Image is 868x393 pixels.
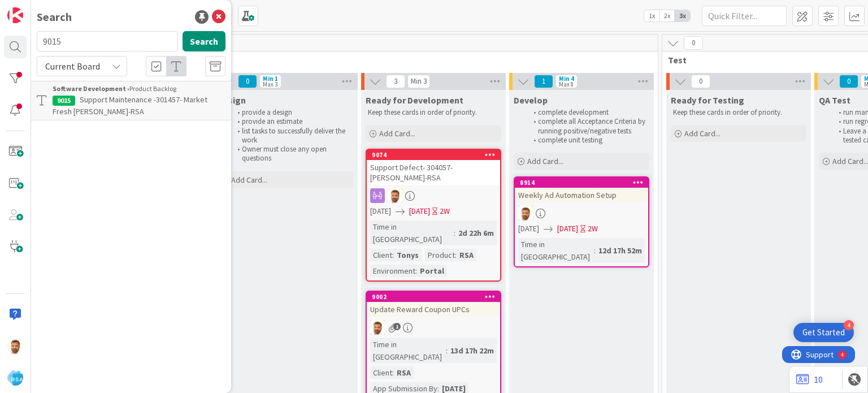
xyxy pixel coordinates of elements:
[527,108,648,117] li: complete development
[231,108,351,117] li: provide a design
[673,108,804,117] p: Keep these cards in order of priority.
[793,323,854,342] div: Open Get Started checklist, remaining modules: 4
[515,188,648,202] div: Weekly Ad Automation Setup
[231,175,267,185] span: Add Card...
[370,205,391,217] span: [DATE]
[514,94,548,106] span: Develop
[53,96,75,106] div: 9015
[59,5,62,14] div: 4
[238,75,257,88] span: 0
[231,145,351,163] li: Owner must close any open questions
[53,84,225,94] div: Product Backlog
[31,81,231,120] a: Software Development ›Product Backlog9015Support Maintenance -301457- Market Fresh [PERSON_NAME]-RSA
[367,302,500,317] div: Update Reward Coupon UPCs
[231,117,351,126] li: provide an estimate
[518,206,533,221] img: AS
[372,151,500,159] div: 9074
[263,81,277,87] div: Max 3
[559,81,574,87] div: Max 8
[446,344,448,357] span: :
[675,10,690,21] span: 3x
[367,320,500,335] div: AS
[370,366,392,379] div: Client
[844,320,854,330] div: 4
[684,36,703,50] span: 0
[45,61,100,72] span: Current Board
[7,370,23,386] img: avatar
[7,7,23,23] img: Visit kanbanzone.com
[518,223,539,235] span: [DATE]
[448,344,497,357] div: 13d 17h 22m
[454,227,455,239] span: :
[644,10,659,21] span: 1x
[527,156,563,166] span: Add Card...
[231,127,351,145] li: list tasks to successfully deliver the work
[263,76,278,81] div: Min 1
[372,293,500,301] div: 9002
[659,10,675,21] span: 2x
[457,249,476,261] div: RSA
[37,31,178,51] input: Search for title...
[367,292,500,317] div: 9002Update Reward Coupon UPCs
[393,323,401,330] span: 1
[455,249,457,261] span: :
[455,227,497,239] div: 2d 22h 6m
[409,205,430,217] span: [DATE]
[671,94,744,106] span: Ready for Testing
[53,84,129,93] b: Software Development ›
[559,76,574,81] div: Min 4
[367,150,500,185] div: 9074Support Defect- 304057- [PERSON_NAME]-RSA
[534,75,553,88] span: 1
[366,94,463,106] span: Ready for Development
[819,94,850,106] span: QA Test
[367,292,500,302] div: 9002
[417,265,447,277] div: Portal
[515,206,648,221] div: AS
[684,128,721,139] span: Add Card...
[515,178,648,202] div: 8914Weekly Ad Automation Setup
[368,108,499,117] p: Keep these cards in order of priority.
[411,79,427,84] div: Min 3
[594,244,596,257] span: :
[367,188,500,203] div: AS
[394,249,422,261] div: Tonys
[691,75,710,88] span: 0
[514,176,649,267] a: 8914Weekly Ad Automation SetupAS[DATE][DATE]2WTime in [GEOGRAPHIC_DATA]:12d 17h 52m
[379,128,415,139] span: Add Card...
[370,338,446,363] div: Time in [GEOGRAPHIC_DATA]
[520,179,648,187] div: 8914
[518,238,594,263] div: Time in [GEOGRAPHIC_DATA]
[370,320,385,335] img: AS
[386,75,405,88] span: 3
[7,338,23,354] img: AS
[370,265,415,277] div: Environment
[218,94,246,106] span: Design
[367,160,500,185] div: Support Defect- 304057- [PERSON_NAME]-RSA
[415,265,417,277] span: :
[796,373,823,386] a: 10
[67,54,644,66] span: Deliver
[440,205,450,217] div: 2W
[394,366,414,379] div: RSA
[425,249,455,261] div: Product
[366,149,501,282] a: 9074Support Defect- 304057- [PERSON_NAME]-RSAAS[DATE][DATE]2WTime in [GEOGRAPHIC_DATA]:2d 22h 6mC...
[53,94,207,116] span: Support Maintenance -301457- Market Fresh [PERSON_NAME]-RSA
[37,8,72,25] div: Search
[557,223,578,235] span: [DATE]
[802,327,845,338] div: Get Started
[392,249,394,261] span: :
[24,2,51,15] span: Support
[515,178,648,188] div: 8914
[183,31,225,51] button: Search
[588,223,598,235] div: 2W
[367,150,500,160] div: 9074
[527,136,648,145] li: complete unit testing
[839,75,858,88] span: 0
[388,188,402,203] img: AS
[370,249,392,261] div: Client
[527,117,648,136] li: complete all Acceptance Criteria by running positive/negative tests
[392,366,394,379] span: :
[596,244,645,257] div: 12d 17h 52m
[702,6,787,26] input: Quick Filter...
[370,221,454,245] div: Time in [GEOGRAPHIC_DATA]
